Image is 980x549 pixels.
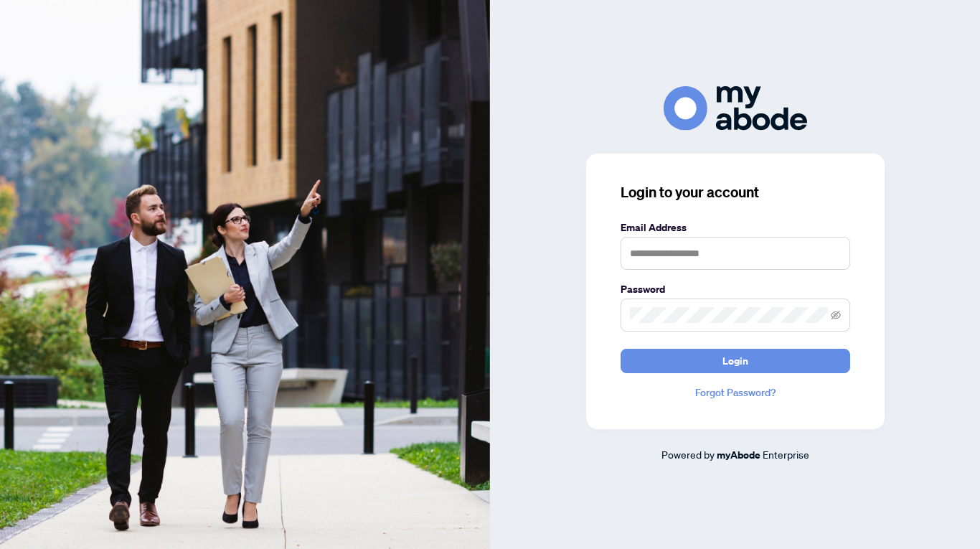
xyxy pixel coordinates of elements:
[621,349,850,373] button: Login
[831,310,841,320] span: eye-invisible
[661,448,715,461] span: Powered by
[722,349,748,372] span: Login
[717,447,760,463] a: myAbode
[763,448,809,461] span: Enterprise
[621,182,850,202] h3: Login to your account
[621,281,850,297] label: Password
[664,86,807,130] img: ma-logo
[621,385,850,400] a: Forgot Password?
[621,220,850,235] label: Email Address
